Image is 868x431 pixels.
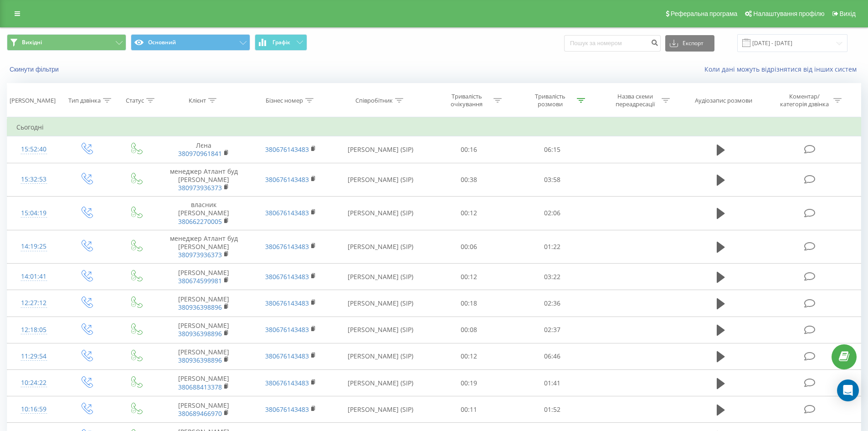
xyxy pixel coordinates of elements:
[16,294,51,312] div: 12:27:12
[178,149,222,158] a: 380970961841
[160,230,247,264] td: менеджер Атлант буд [PERSON_NAME]
[334,136,427,163] td: [PERSON_NAME] (SIP)
[564,35,661,52] input: Пошук за номером
[427,396,511,423] td: 00:11
[7,65,63,73] button: Скинути фільтри
[526,93,575,108] div: Тривалість розмови
[511,343,594,369] td: 06:46
[511,264,594,290] td: 03:22
[160,197,247,230] td: власник [PERSON_NAME]
[511,136,594,163] td: 06:15
[511,290,594,317] td: 02:36
[22,39,42,46] span: Вихідні
[511,230,594,264] td: 01:22
[334,230,427,264] td: [PERSON_NAME] (SIP)
[16,171,51,188] div: 15:32:53
[265,299,309,307] a: 380676143483
[126,97,144,104] div: Статус
[7,118,861,136] td: Сьогодні
[265,405,309,414] a: 380676143483
[131,34,250,51] button: Основний
[511,163,594,197] td: 03:58
[160,264,247,290] td: [PERSON_NAME]
[16,374,51,392] div: 10:24:22
[334,264,427,290] td: [PERSON_NAME] (SIP)
[355,97,393,104] div: Співробітник
[178,276,222,285] a: 380674599981
[160,163,247,197] td: менеджер Атлант буд [PERSON_NAME]
[511,197,594,230] td: 02:06
[265,352,309,360] a: 380676143483
[16,268,51,286] div: 14:01:41
[837,379,859,401] div: Open Intercom Messenger
[178,303,222,312] a: 380936398896
[704,65,861,73] a: Коли дані можуть відрізнятися вiд інших систем
[16,400,51,418] div: 10:16:59
[16,348,51,365] div: 11:29:54
[265,175,309,184] a: 380676143483
[265,242,309,251] a: 380676143483
[68,97,101,104] div: Тип дзвінка
[334,197,427,230] td: [PERSON_NAME] (SIP)
[334,290,427,317] td: [PERSON_NAME] (SIP)
[265,325,309,334] a: 380676143483
[160,370,247,396] td: [PERSON_NAME]
[427,163,511,197] td: 00:38
[427,264,511,290] td: 00:12
[16,238,51,255] div: 14:19:25
[427,197,511,230] td: 00:12
[178,250,222,259] a: 380973936373
[427,136,511,163] td: 00:16
[665,35,714,52] button: Експорт
[160,290,247,317] td: [PERSON_NAME]
[178,383,222,391] a: 380688413378
[334,317,427,343] td: [PERSON_NAME] (SIP)
[427,290,511,317] td: 00:18
[442,93,491,108] div: Тривалість очікування
[511,396,594,423] td: 01:52
[265,379,309,387] a: 380676143483
[16,140,51,158] div: 15:52:40
[265,145,309,154] a: 380676143483
[511,317,594,343] td: 02:37
[611,93,659,108] div: Назва схеми переадресації
[160,396,247,423] td: [PERSON_NAME]
[16,204,51,222] div: 15:04:19
[160,317,247,343] td: [PERSON_NAME]
[334,370,427,396] td: [PERSON_NAME] (SIP)
[265,272,309,281] a: 380676143483
[189,97,206,104] div: Клієнт
[178,356,222,364] a: 380936398896
[427,343,511,369] td: 00:12
[695,97,752,104] div: Аудіозапис розмови
[160,343,247,369] td: [PERSON_NAME]
[266,97,303,104] div: Бізнес номер
[778,93,831,108] div: Коментар/категорія дзвінка
[178,217,222,226] a: 380662270005
[427,317,511,343] td: 00:08
[427,230,511,264] td: 00:06
[255,34,307,51] button: Графік
[178,409,222,418] a: 380689466970
[511,370,594,396] td: 01:41
[265,208,309,217] a: 380676143483
[671,10,738,17] span: Реферальна програма
[427,370,511,396] td: 00:19
[334,163,427,197] td: [PERSON_NAME] (SIP)
[16,321,51,339] div: 12:18:05
[178,183,222,192] a: 380973936373
[334,343,427,369] td: [PERSON_NAME] (SIP)
[272,39,290,46] span: Графік
[160,136,247,163] td: Лєна
[753,10,824,17] span: Налаштування профілю
[178,329,222,338] a: 380936398896
[10,97,56,104] div: [PERSON_NAME]
[334,396,427,423] td: [PERSON_NAME] (SIP)
[7,34,126,51] button: Вихідні
[840,10,856,17] span: Вихід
